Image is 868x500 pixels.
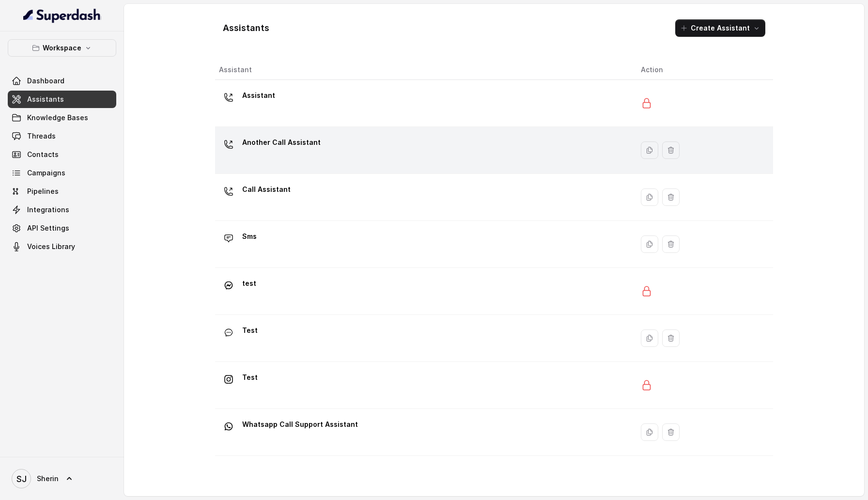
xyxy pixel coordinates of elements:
p: Workspace [43,42,81,54]
a: Dashboard [8,72,116,90]
p: Test [242,370,258,385]
p: Another Call Assistant [242,135,321,150]
img: light.svg [23,8,101,23]
a: Pipelines [8,183,116,200]
span: Threads [27,131,56,141]
a: Assistants [8,91,116,108]
a: Threads [8,127,116,145]
a: Integrations [8,201,116,219]
a: API Settings [8,219,116,237]
th: Assistant [215,60,633,80]
button: Workspace [8,39,116,57]
a: Contacts [8,146,116,163]
span: API Settings [27,223,69,233]
a: Sherin [8,465,116,492]
span: Contacts [27,150,59,159]
h1: Assistants [223,20,269,36]
a: Knowledge Bases [8,109,116,126]
button: Create Assistant [675,19,765,37]
p: Sms [242,229,257,244]
p: Test [242,323,258,338]
span: Integrations [27,205,69,215]
p: Whatsapp Call Support Assistant [242,417,358,432]
text: SJ [16,474,27,484]
p: Call Assistant [242,182,291,197]
p: test [242,276,256,291]
a: Voices Library [8,238,116,255]
span: Knowledge Bases [27,113,88,123]
span: Dashboard [27,76,64,86]
p: Assistant [242,88,275,103]
span: Pipelines [27,187,59,196]
th: Action [633,60,773,80]
span: Sherin [37,474,59,484]
span: Campaigns [27,168,65,178]
span: Assistants [27,94,64,104]
a: Campaigns [8,164,116,182]
span: Voices Library [27,242,75,251]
